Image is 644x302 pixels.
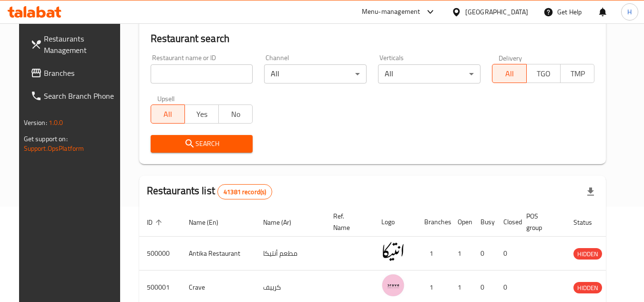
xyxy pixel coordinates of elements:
span: H [627,7,632,17]
td: 1 [417,237,450,271]
span: Version: [24,116,47,129]
a: Restaurants Management [23,27,127,62]
td: 500000 [139,237,181,271]
h2: Restaurant search [151,31,595,46]
span: TMP [564,67,591,81]
button: All [492,64,526,83]
span: Restaurants Management [44,33,119,56]
div: Menu-management [362,6,420,18]
td: مطعم أنتيكا [256,237,326,271]
img: Crave [381,273,405,297]
span: Name (En) [189,217,231,228]
span: Status [573,217,604,228]
div: HIDDEN [573,248,602,260]
span: 41381 record(s) [218,187,272,197]
div: [GEOGRAPHIC_DATA] [465,7,528,17]
td: 1 [450,237,473,271]
span: HIDDEN [573,249,602,260]
label: Upsell [157,95,175,102]
th: Busy [473,208,496,237]
button: No [218,104,253,124]
a: Support.OpsPlatform [24,142,84,155]
button: Yes [184,104,219,124]
span: Yes [189,107,215,121]
span: Search [158,138,245,150]
span: POS group [526,210,554,233]
td: 0 [496,237,519,271]
button: Search [151,135,253,153]
td: Antika Restaurant [181,237,256,271]
button: All [151,104,185,124]
a: Branches [23,62,127,84]
span: TGO [531,67,557,81]
input: Search for restaurant name or ID.. [151,64,253,83]
span: 1.0.0 [49,116,63,129]
th: Open [450,208,473,237]
a: Search Branch Phone [23,84,127,107]
button: TGO [526,64,561,83]
span: ID [147,217,165,228]
div: Export file [579,180,602,203]
div: HIDDEN [573,282,602,293]
div: All [378,64,480,83]
div: Total records count [217,184,272,199]
th: Branches [417,208,450,237]
span: HIDDEN [573,282,602,293]
th: Logo [374,208,417,237]
span: Name (Ar) [263,217,304,228]
td: 0 [473,237,496,271]
div: All [264,64,367,83]
label: Delivery [499,54,522,61]
th: Closed [496,208,519,237]
span: All [496,67,522,81]
span: All [155,107,181,121]
h2: Restaurants list [147,184,273,199]
span: Search Branch Phone [44,90,119,102]
span: Ref. Name [333,210,362,233]
span: Get support on: [24,133,68,145]
img: Antika Restaurant [381,240,405,263]
span: No [223,107,249,121]
button: TMP [560,64,594,83]
span: Branches [44,67,119,79]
